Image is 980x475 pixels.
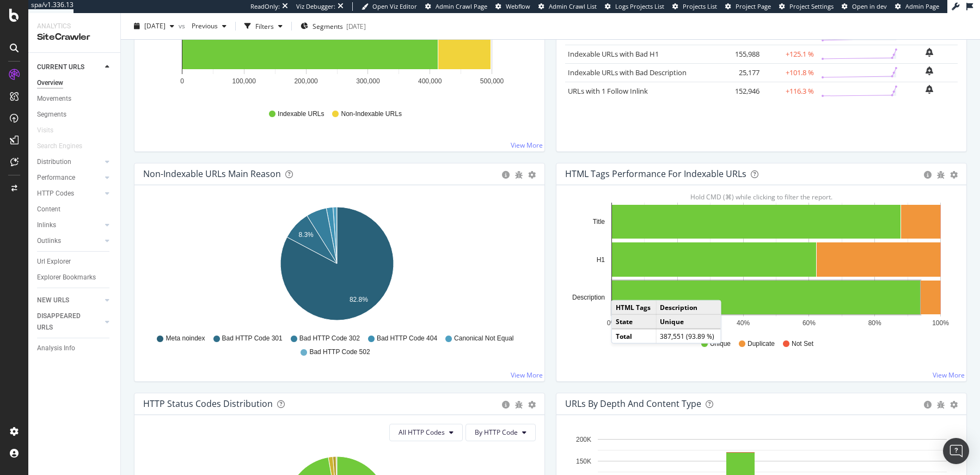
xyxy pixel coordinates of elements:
div: Viz Debugger: [296,2,335,11]
a: CURRENT URLS [37,62,102,73]
div: bug [515,401,523,409]
a: Open Viz Editor [362,2,417,11]
a: View More [511,141,543,150]
td: HTML Tags [612,301,656,315]
text: 100,000 [232,77,256,85]
button: [DATE] [130,17,179,35]
div: SiteCrawler [37,31,112,44]
span: Projects List [683,2,717,10]
div: Overview [37,77,63,89]
div: bell-plus [926,66,933,75]
span: Open Viz Editor [372,2,417,10]
span: Admin Crawl List [549,2,597,10]
div: circle-info [502,171,510,179]
a: View More [933,370,965,380]
text: 200,000 [294,77,318,85]
div: Movements [37,93,71,105]
span: Open in dev [852,2,887,10]
a: Segments [37,109,113,120]
a: Open in dev [842,2,887,11]
td: Total [612,329,656,343]
text: Title [593,218,605,226]
span: 2025 May. 28th [144,21,166,31]
span: Canonical Not Equal [454,334,513,343]
text: 300,000 [356,77,380,85]
div: CURRENT URLS [37,62,84,73]
text: 80% [868,319,881,327]
button: By HTTP Code [465,424,536,441]
a: NEW URLS [37,295,102,306]
div: URLs by Depth and Content Type [565,398,701,409]
a: Overview [37,77,113,89]
a: Movements [37,93,113,105]
div: HTML Tags Performance for Indexable URLs [565,168,746,179]
div: gear [950,171,958,179]
div: bug [937,401,945,409]
div: gear [528,171,536,179]
span: vs [179,21,187,31]
a: DISAPPEARED URLS [37,310,102,333]
span: Previous [187,21,218,31]
div: Filters [255,21,274,31]
span: Duplicate [748,339,775,349]
a: Projects List [672,2,717,11]
td: +101.8 % [762,63,817,82]
a: Webflow [495,2,530,11]
div: Open Intercom Messenger [943,438,969,464]
div: bell-plus [926,48,933,57]
a: URLs with 1 Follow Inlink [568,86,648,96]
a: Indexable URLs with Bad Description [568,68,687,77]
div: Non-Indexable URLs Main Reason [143,168,281,179]
text: 100% [932,319,949,327]
div: [DATE] [346,21,366,31]
button: Filters [240,17,287,35]
td: +116.3 % [762,82,817,100]
button: Previous [187,17,231,35]
span: Segments [313,21,343,31]
text: 500,000 [480,77,504,85]
div: A chart. [143,203,531,329]
div: bug [515,171,523,179]
a: Inlinks [37,220,102,231]
td: 155,988 [719,45,762,63]
span: Unique [710,339,731,349]
text: 400,000 [418,77,442,85]
td: 25,177 [719,63,762,82]
span: Indexable URLs [278,109,324,119]
a: Project Settings [779,2,834,11]
div: DISAPPEARED URLS [37,310,92,333]
div: ReadOnly: [250,2,280,11]
span: Project Settings [789,2,834,10]
text: 0% [607,319,617,327]
td: State [612,314,656,329]
div: Search Engines [37,141,82,152]
td: Description [656,301,721,315]
span: Admin Crawl Page [436,2,487,10]
a: Distribution [37,156,102,168]
span: Meta noindex [166,334,205,343]
div: NEW URLS [37,295,69,306]
div: Segments [37,109,66,120]
a: View More [511,370,543,380]
a: Admin Crawl Page [425,2,487,11]
span: Webflow [506,2,530,10]
div: Url Explorer [37,256,71,267]
span: Bad HTTP Code 502 [309,348,370,357]
div: Distribution [37,156,71,168]
text: 40% [737,319,750,327]
div: circle-info [502,401,510,409]
div: gear [950,401,958,409]
a: Project Page [725,2,771,11]
div: Visits [37,125,53,136]
div: Performance [37,172,75,184]
td: +125.1 % [762,45,817,63]
a: 2xx URLs [568,31,597,40]
text: 82.8% [350,296,368,303]
span: Bad HTTP Code 302 [299,334,360,343]
text: 150K [576,458,591,465]
div: Inlinks [37,220,56,231]
text: 60% [803,319,816,327]
span: Bad HTTP Code 404 [377,334,437,343]
a: Content [37,204,113,215]
div: bug [937,171,945,179]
